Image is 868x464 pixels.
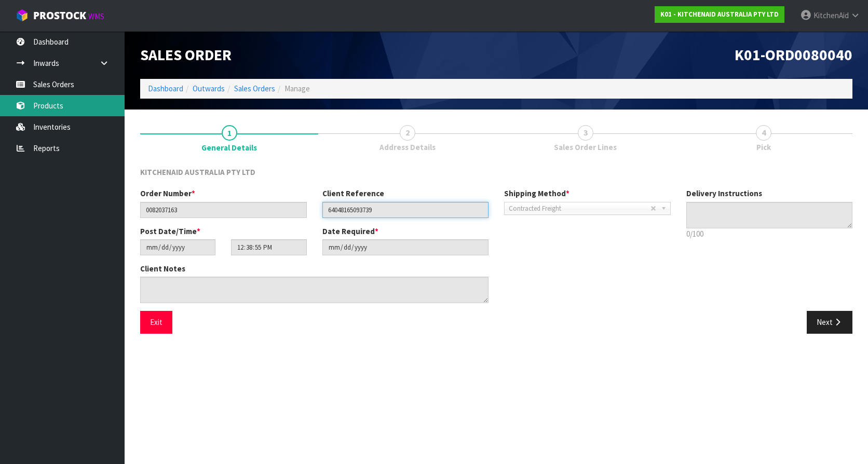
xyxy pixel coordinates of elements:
span: General Details [201,142,257,153]
a: Outwards [193,84,225,93]
p: 0/100 [686,228,853,239]
button: Exit [140,311,172,333]
span: Contracted Freight [509,202,650,215]
label: Shipping Method [504,188,569,199]
span: 2 [400,125,415,141]
span: General Details [140,159,852,342]
strong: K01 - KITCHENAID AUSTRALIA PTY LTD [660,10,779,19]
label: Client Reference [322,188,384,199]
span: 1 [222,125,237,141]
span: Pick [756,142,771,153]
input: Order Number [140,202,307,218]
button: Next [807,311,852,333]
label: Post Date/Time [140,226,200,237]
label: Date Required [322,226,378,237]
label: Client Notes [140,263,185,274]
img: cube-alt.png [16,9,29,22]
span: K01-ORD0080040 [735,45,852,64]
a: Sales Orders [234,84,275,93]
span: Sales Order [140,45,232,64]
label: Delivery Instructions [686,188,762,199]
span: 3 [578,125,593,141]
span: Sales Order Lines [554,142,617,153]
span: Manage [284,84,310,93]
input: Client Reference [322,202,489,218]
label: Order Number [140,188,195,199]
span: KITCHENAID AUSTRALIA PTY LTD [140,167,255,177]
span: KitchenAid [813,10,849,20]
span: 4 [756,125,771,141]
span: ProStock [33,9,86,22]
small: WMS [88,11,104,21]
a: Dashboard [148,84,183,93]
span: Address Details [379,142,436,153]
